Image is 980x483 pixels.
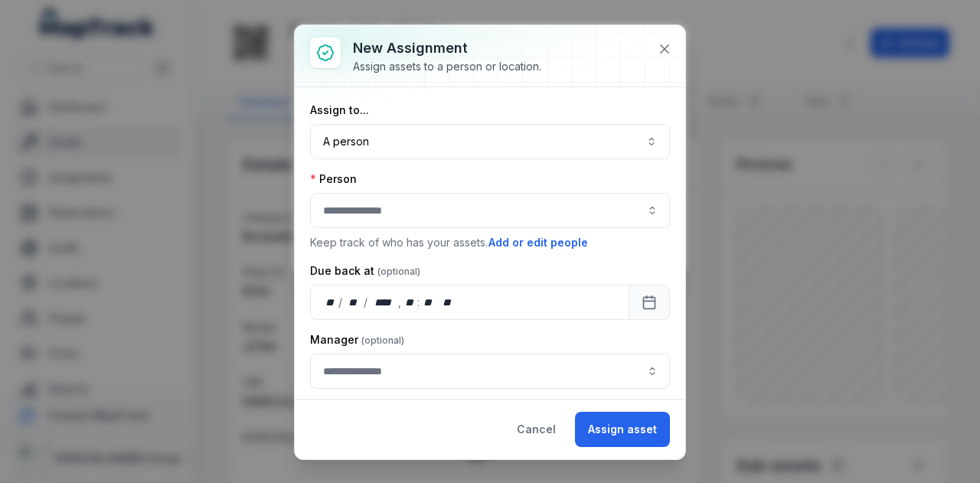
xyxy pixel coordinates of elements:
[504,412,569,447] button: Cancel
[353,59,541,74] div: Assign assets to a person or location.
[403,295,418,310] div: hour,
[338,295,344,310] div: /
[310,103,369,118] label: Assign to...
[488,234,589,251] button: Add or edit people
[310,193,670,228] input: assignment-add:person-label
[323,295,338,310] div: day,
[310,171,357,187] label: Person
[629,285,670,320] button: Calendar
[417,295,421,310] div: :
[310,354,670,389] input: assignment-add:cf[907ad3fd-eed4-49d8-ad84-d22efbadc5a5]-label
[421,295,436,310] div: minute,
[439,295,456,310] div: am/pm,
[310,124,670,159] button: A person
[369,295,397,310] div: year,
[344,295,364,310] div: month,
[398,295,403,310] div: ,
[353,38,541,59] h3: New assignment
[310,234,670,251] p: Keep track of who has your assets.
[310,332,404,348] label: Manager
[575,412,670,447] button: Assign asset
[364,295,369,310] div: /
[310,263,420,279] label: Due back at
